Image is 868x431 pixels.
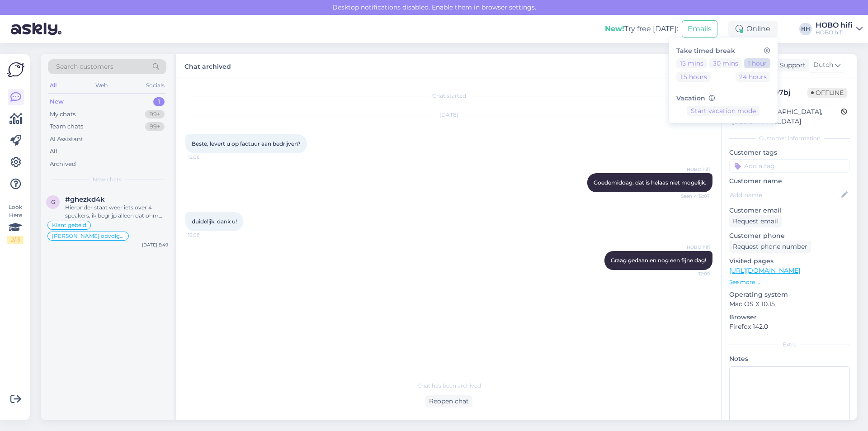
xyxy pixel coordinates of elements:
label: Chat archived [184,59,231,71]
span: duidelijk. dank u! [192,218,237,225]
div: 99+ [145,110,165,119]
div: Look Here [7,203,24,244]
span: Graag gedaan en nog een fijne dag! [611,257,706,264]
div: Socials [144,80,166,91]
div: # ouec07bj [751,87,807,98]
div: All [48,80,58,91]
div: Chat started [185,92,712,100]
div: Archived [50,160,76,169]
button: Start vacation mode [687,106,759,116]
div: All [50,147,57,156]
p: Customer name [729,176,850,186]
span: Klant gebeld [52,223,86,228]
b: New! [605,24,624,33]
a: [URL][DOMAIN_NAME] [729,266,800,275]
span: HOBO hifi [676,244,710,251]
div: Hieronder staat weer iets over 4 speakers, ik begrijp alleen dat ohm verhaal niet zo goed. [65,204,168,220]
h6: Vacation [676,95,770,102]
span: Beste, levert u op factuur aan bedrijven? [192,140,301,147]
span: New chats [93,175,122,184]
div: Extra [729,341,850,349]
div: Customer information [729,134,850,142]
span: #ghezkd4k [65,195,105,204]
div: HOBO hifi [816,22,853,29]
div: 1 [153,97,165,106]
button: Emails [682,20,717,38]
span: 12:09 [676,270,710,277]
span: Chat has been archived [417,382,481,390]
span: HOBO hifi [676,166,710,173]
a: HOBO hifiHOBO hifi [816,22,863,36]
p: Customer email [729,206,850,215]
p: Customer phone [729,231,850,241]
div: 2 / 3 [7,236,24,244]
img: Askly Logo [7,61,24,78]
div: Online [728,21,778,37]
div: HH [799,23,812,35]
span: Offline [807,88,847,98]
div: The [GEOGRAPHIC_DATA], [GEOGRAPHIC_DATA] [732,107,841,126]
button: 24 hours [736,72,770,82]
span: [PERSON_NAME] opvolgen [52,233,124,239]
div: Web [94,80,109,91]
p: Customer tags [729,148,850,157]
span: Seen ✓ 12:07 [676,193,710,199]
p: Visited pages [729,256,850,266]
span: Goedemiddag, dat is helaas niet mogelijk. [594,179,706,186]
span: 12:06 [188,154,222,161]
span: g [51,199,55,205]
div: Team chats [50,122,83,131]
span: Dutch [813,60,833,70]
div: Request email [729,215,782,227]
input: Add name [730,190,840,200]
input: Add a tag [729,159,850,173]
div: [DATE] [185,111,712,119]
div: AI Assistant [50,135,83,144]
h6: Take timed break [676,47,770,55]
button: 1.5 hours [676,72,711,82]
div: New [50,97,64,106]
p: See more ... [729,278,850,286]
p: Firefox 142.0 [729,322,850,332]
button: 30 mins [709,58,742,68]
button: 15 mins [676,58,707,68]
span: Search customers [56,62,113,71]
div: Reopen chat [425,395,472,407]
div: Request phone number [729,241,811,253]
div: Support [776,61,806,70]
p: Browser [729,313,850,322]
div: 99+ [145,122,165,131]
button: 1 hour [744,58,770,68]
p: Operating system [729,290,850,299]
div: Try free [DATE]: [605,24,678,34]
div: [DATE] 8:49 [142,242,168,248]
p: Notes [729,354,850,364]
span: 12:08 [188,232,222,238]
div: HOBO hifi [816,29,853,36]
p: Mac OS X 10.15 [729,299,850,309]
div: My chats [50,110,75,119]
